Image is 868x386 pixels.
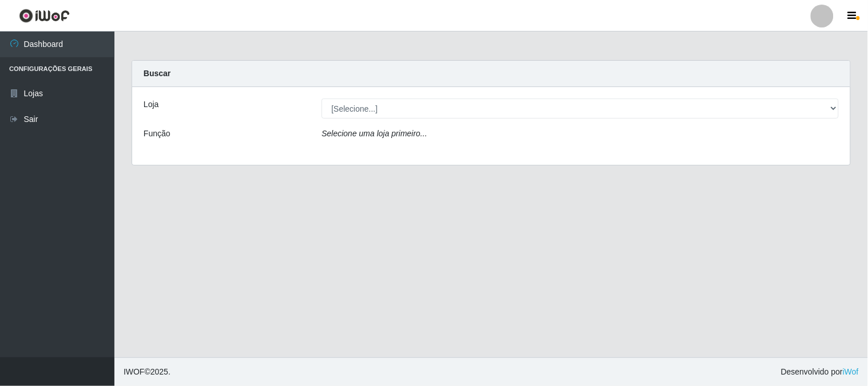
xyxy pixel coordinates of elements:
[843,367,859,376] a: iWof
[144,99,158,111] label: Loja
[781,366,859,378] span: Desenvolvido por
[322,129,427,138] i: Selecione uma loja primeiro...
[144,128,171,140] label: Função
[124,366,171,378] span: © 2025 .
[144,69,171,78] strong: Buscar
[19,9,70,23] img: CoreUI Logo
[124,367,145,376] span: IWOF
